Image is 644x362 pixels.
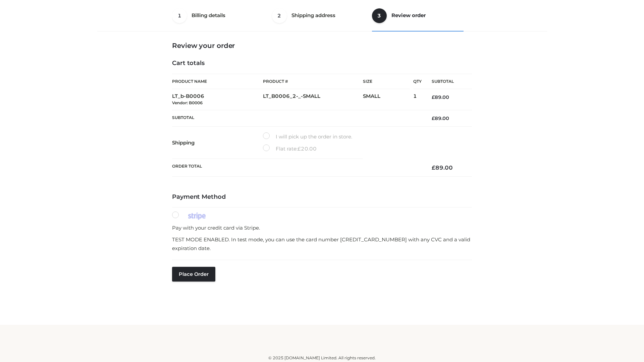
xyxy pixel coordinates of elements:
label: I will pick up the order in store. [263,132,352,141]
th: Size [363,74,410,89]
td: LT_B0006_2-_-SMALL [263,89,363,110]
label: Flat rate: [263,144,317,153]
span: £ [432,115,435,121]
th: Product Name [172,74,263,89]
div: © 2025 [DOMAIN_NAME] Limited. All rights reserved. [100,355,544,361]
td: 1 [413,89,422,110]
td: LT_b-B0006 [172,89,263,110]
button: Place order [172,267,215,282]
h4: Cart totals [172,60,472,67]
span: £ [432,164,435,171]
small: Vendor: B0006 [172,100,203,105]
th: Order Total [172,159,422,177]
p: Pay with your credit card via Stripe. [172,224,472,232]
bdi: 20.00 [298,145,317,152]
h3: Review your order [172,42,472,50]
span: £ [432,94,435,100]
span: £ [298,145,301,152]
th: Shipping [172,127,263,159]
th: Product # [263,74,363,89]
th: Qty [413,74,422,89]
bdi: 89.00 [432,94,449,100]
bdi: 89.00 [432,164,453,171]
th: Subtotal [422,74,472,89]
td: SMALL [363,89,413,110]
bdi: 89.00 [432,115,449,121]
h4: Payment Method [172,193,472,201]
th: Subtotal [172,110,422,126]
p: TEST MODE ENABLED. In test mode, you can use the card number [CREDIT_CARD_NUMBER] with any CVC an... [172,235,472,252]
